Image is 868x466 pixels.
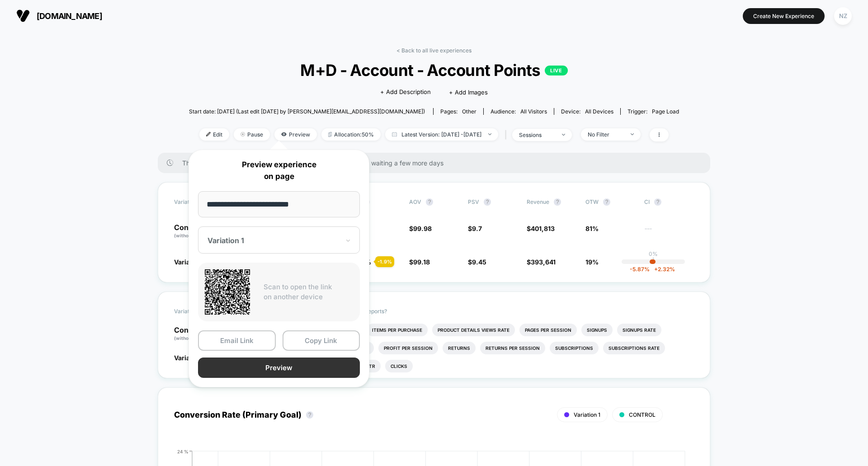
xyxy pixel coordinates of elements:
span: All Visitors [520,108,547,115]
span: CI [644,198,694,206]
span: Latest Version: [DATE] - [DATE] [385,128,498,141]
span: There are still no statistically significant results. We recommend waiting a few more days [182,159,692,167]
p: Preview experience on page [198,159,360,182]
p: Control [174,224,224,239]
img: edit [206,132,211,137]
span: 99.18 [413,258,430,266]
button: NZ [831,7,854,25]
p: 0% [649,250,658,257]
img: end [241,132,245,137]
li: Signups Rate [617,324,661,336]
span: 19% [585,258,599,266]
p: LIVE [545,66,567,75]
span: $ [409,258,430,266]
span: + Add Images [449,89,488,96]
button: Email Link [198,330,276,351]
span: PSV [468,198,479,205]
div: No Filter [588,131,624,138]
button: ? [426,198,433,206]
li: Items Per Purchase [367,324,428,336]
span: $ [527,258,556,266]
button: Create New Experience [743,8,825,24]
span: $ [468,258,486,266]
img: Visually logo [16,9,30,23]
span: 2.32 % [650,266,675,273]
div: NZ [834,7,852,25]
img: rebalance [328,132,332,137]
img: end [631,133,634,135]
button: Preview [198,358,360,378]
span: Variation 1 [174,258,206,266]
span: Device: [554,108,620,115]
span: $ [468,225,482,232]
span: Variation 1 [174,354,206,362]
img: end [488,133,491,135]
span: Variation [174,308,224,315]
span: Start date: [DATE] (Last edit [DATE] by [PERSON_NAME][EMAIL_ADDRESS][DOMAIN_NAME]) [189,108,425,115]
button: [DOMAIN_NAME] [14,9,105,23]
span: | [503,128,512,141]
p: Scan to open the link on another device [264,282,353,302]
div: Audience: [491,108,547,115]
button: ? [603,198,610,206]
div: Trigger: [627,108,679,115]
span: (without changes) [174,335,215,341]
span: CONTROL [629,411,656,418]
p: | [652,257,654,264]
span: (without changes) [174,233,215,238]
span: other [462,108,476,115]
a: < Back to all live experiences [396,47,472,54]
div: Pages: [440,108,476,115]
span: Revenue [527,198,549,205]
span: $ [409,225,432,232]
span: + [654,266,658,273]
span: --- [644,226,694,239]
span: Variation 1 [574,411,600,418]
li: Returns [443,342,476,354]
li: Signups [581,324,613,336]
span: OTW [585,198,635,206]
button: ? [306,411,313,419]
li: Returns Per Session [480,342,545,354]
button: ? [654,198,661,206]
span: + Add Description [380,88,431,97]
span: 81% [585,225,599,232]
span: Preview [274,128,317,141]
div: - 1.9 % [375,256,394,267]
span: 99.98 [413,225,432,232]
img: calendar [392,132,397,137]
p: Control [174,326,231,342]
button: Copy Link [283,330,360,351]
span: Variation [174,198,224,206]
li: Product Details Views Rate [432,324,515,336]
span: Page Load [652,108,679,115]
span: -5.87 % [630,266,650,273]
span: 9.7 [472,225,482,232]
span: all devices [585,108,613,115]
li: Pages Per Session [519,324,577,336]
p: Would like to see more reports? [307,308,694,315]
span: $ [527,225,555,232]
li: Subscriptions [550,342,599,354]
li: Profit Per Session [378,342,438,354]
span: 401,813 [531,225,555,232]
li: Subscriptions Rate [603,342,665,354]
span: Edit [199,128,229,141]
span: M+D - Account - Account Points [213,61,654,80]
span: AOV [409,198,421,205]
span: 9.45 [472,258,486,266]
span: Pause [234,128,270,141]
span: Allocation: 50% [321,128,381,141]
li: Clicks [385,360,413,372]
button: ? [554,198,561,206]
button: ? [484,198,491,206]
tspan: 24 % [177,448,189,454]
span: [DOMAIN_NAME] [37,11,102,21]
span: 393,641 [531,258,556,266]
img: end [562,134,565,136]
div: sessions [519,132,555,138]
